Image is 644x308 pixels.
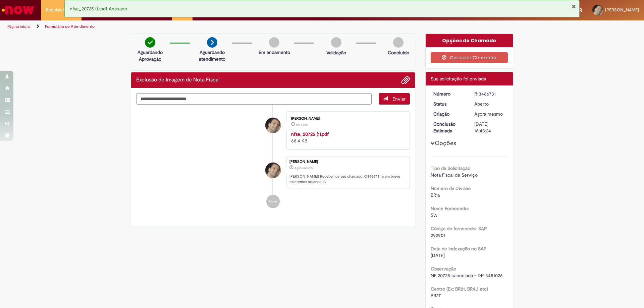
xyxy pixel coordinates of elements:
[145,37,155,48] img: check-circle-green.png
[289,160,406,164] div: [PERSON_NAME]
[393,37,404,48] img: img-circle-grey.png
[431,205,469,211] b: Nome Fornecedor
[331,37,341,48] img: img-circle-grey.png
[431,232,445,238] span: 292901
[431,246,487,252] b: Data de indexação no SAP
[5,20,424,33] ul: Trilhas de página
[474,111,505,117] div: 01/09/2025 09:43:19
[428,101,470,107] dt: Status
[428,111,470,117] dt: Criação
[572,4,576,9] button: Fechar Notificação
[207,37,217,48] img: arrow-next.png
[431,76,486,82] span: Sua solicitação foi enviada
[431,185,471,191] b: Número da Divisão
[379,93,410,105] button: Enviar
[259,49,290,56] p: Em andamento
[431,192,440,198] span: BR16
[291,131,329,137] a: nfse_20725 (1).pdf
[326,49,346,56] p: Validação
[70,6,127,12] span: nfse_20725 (1).pdf Anexado
[474,101,505,107] div: Aberto
[431,212,437,218] span: SW
[431,252,445,258] span: [DATE]
[46,7,69,13] span: Requisições
[605,7,639,13] span: [PERSON_NAME]
[392,96,406,102] span: Enviar
[431,266,456,272] b: Observação
[296,123,308,127] time: 01/09/2025 09:38:55
[7,24,31,29] a: Página inicial
[431,226,487,232] b: Código do fornecedor SAP
[1,3,35,17] img: ServiceNow
[426,34,513,47] div: Opções do Chamado
[136,105,410,215] ul: Histórico de tíquete
[196,49,228,62] p: Aguardando atendimento
[294,166,313,170] span: Agora mesmo
[474,121,505,134] div: [DATE] 16:43:24
[296,123,308,127] span: 5m atrás
[289,174,406,184] p: [PERSON_NAME]! Recebemos seu chamado R13466731 e em breve estaremos atuando.
[45,24,95,29] a: Formulário de Atendimento
[134,49,166,62] p: Aguardando Aprovação
[136,93,372,105] textarea: Digite sua mensagem aqui...
[431,165,470,171] b: Tipo da Solicitação
[265,163,281,178] div: Eduardo Vaz De Mello Stancioli
[265,118,281,133] div: Eduardo Vaz De Mello Stancioli
[291,117,403,121] div: [PERSON_NAME]
[474,90,505,97] div: R13466731
[136,77,220,83] h2: Exclusão de Imagem de Nota Fiscal Histórico de tíquete
[294,166,313,170] time: 01/09/2025 09:43:19
[269,37,279,48] img: img-circle-grey.png
[291,131,403,144] div: 68.4 KB
[431,272,503,279] span: NF 20725 cancelada - DP 3451026
[388,49,409,56] p: Concluído
[431,286,488,292] b: Centro (Ex: BR01, BR4J, etc)
[431,293,441,299] span: BR27
[431,52,508,63] button: Cancelar Chamado
[136,156,410,188] li: Eduardo Vaz De Mello Stancioli
[474,111,503,117] time: 01/09/2025 09:43:19
[428,121,470,134] dt: Conclusão Estimada
[431,172,478,178] span: Nota Fiscal de Serviço
[401,76,410,84] button: Adicionar anexos
[428,90,470,97] dt: Número
[474,111,503,117] span: Agora mesmo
